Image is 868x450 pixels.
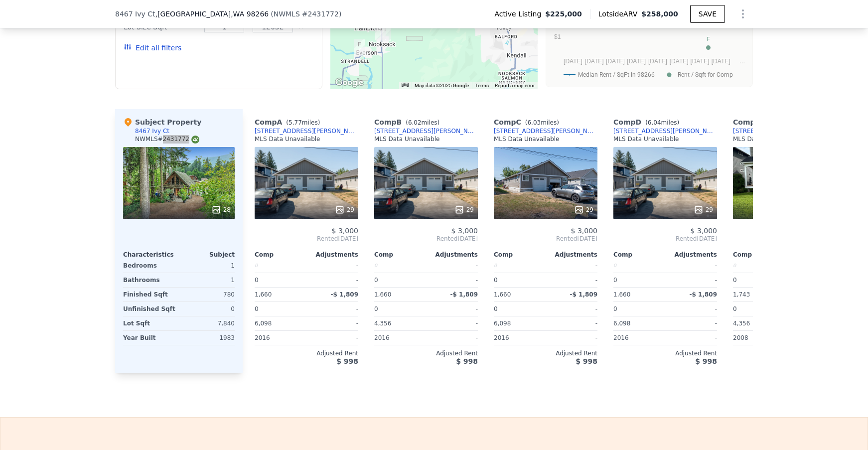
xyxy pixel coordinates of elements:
span: -$ 1,809 [331,291,358,298]
img: NWMLS Logo [191,136,199,144]
div: Adjusted Rent [494,349,597,357]
div: Lot Sqft [123,316,177,330]
img: Google [333,76,366,89]
div: - [667,316,717,330]
div: Comp E [733,117,802,127]
text: [DATE] [670,58,689,65]
text: Median Rent / SqFt in 98266 [578,71,655,78]
a: Report a map error [495,83,535,88]
div: NWMLS # 2431772 [135,135,199,144]
div: Adjustments [546,251,597,259]
div: Bedrooms [123,259,177,273]
span: Active Listing [494,9,545,19]
div: 0 [733,273,783,287]
text: … [739,58,745,65]
a: Terms (opens in new tab) [475,83,489,88]
span: ( miles) [641,119,683,126]
div: - [308,316,358,330]
text: Rent / Sqft for Comp [678,71,733,78]
button: SAVE [690,5,725,23]
span: Map data ©2025 Google [415,83,469,88]
span: 4,356 [733,320,750,327]
div: Bathrooms [123,273,177,287]
div: Adjustments [426,251,478,259]
div: - [308,273,358,287]
div: MLS Data Unavailable [255,135,320,143]
span: 1,660 [255,291,272,298]
div: MLS Data Unavailable [733,135,799,143]
div: [STREET_ADDRESS][PERSON_NAME] [613,127,717,135]
div: - [428,331,478,345]
span: $ 998 [456,357,478,365]
span: 1,660 [494,291,511,298]
div: 2016 [255,331,304,345]
div: - [548,302,597,316]
div: 0 [733,259,783,273]
div: [STREET_ADDRESS][PERSON_NAME] [494,127,597,135]
span: 6,098 [494,320,511,327]
span: 1,660 [374,291,391,298]
div: - [428,316,478,330]
text: [DATE] [648,58,667,65]
div: - [428,273,478,287]
span: 6.03 [527,119,541,126]
div: Comp B [374,117,443,127]
div: 0 [255,259,304,273]
div: 29 [335,205,354,215]
div: Comp C [494,117,563,127]
div: - [548,273,597,287]
text: [DATE] [606,58,625,65]
span: 6.04 [648,119,661,126]
div: 0 [613,273,663,287]
div: Year Built [123,331,177,345]
div: - [308,302,358,316]
div: MLS Data Unavailable [613,135,679,143]
span: Rented [DATE] [374,235,478,243]
text: [DATE] [627,58,646,65]
div: 28 [211,205,231,215]
div: Finished Sqft [123,288,177,301]
div: 0 [255,273,304,287]
div: - [667,273,717,287]
div: - [308,259,358,273]
a: [STREET_ADDRESS][PERSON_NAME] [374,127,478,135]
div: 0 [613,259,663,273]
span: $ 3,000 [691,227,717,235]
span: # 2431772 [302,10,339,18]
div: 102 Hayes St [375,23,386,40]
span: -$ 1,809 [690,291,717,298]
div: MLS Data Unavailable [374,135,440,143]
div: 1 [181,259,235,273]
div: 2016 [494,331,544,345]
a: [STREET_ADDRESS][PERSON_NAME] [255,127,358,135]
span: -$ 1,809 [570,291,597,298]
div: MLS Data Unavailable [494,135,560,143]
div: Adjusted Rent [613,349,717,357]
span: 0 [255,305,259,312]
text: [DATE] [585,58,604,65]
span: $ 3,000 [451,227,478,235]
div: Characteristics [123,251,179,259]
div: Subject [179,251,235,259]
span: ( miles) [282,119,324,126]
div: - [548,316,597,330]
span: 0 [374,305,378,312]
span: 5.77 [289,119,302,126]
span: Rented [DATE] [733,235,837,243]
div: 29 [694,205,713,215]
div: Comp [613,251,665,259]
div: - [548,331,597,345]
div: 1983 [181,331,235,345]
div: - [667,331,717,345]
span: , [GEOGRAPHIC_DATA] [155,9,269,19]
span: $ 998 [576,357,597,365]
span: -$ 1,809 [450,291,478,298]
div: - [667,259,717,273]
div: Comp [733,251,785,259]
div: 8467 Ivy Ct [135,127,169,135]
span: 1,660 [613,291,630,298]
span: $ 3,000 [571,227,597,235]
a: Open this area in Google Maps (opens a new window) [333,76,366,89]
span: $ 3,000 [332,227,358,235]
